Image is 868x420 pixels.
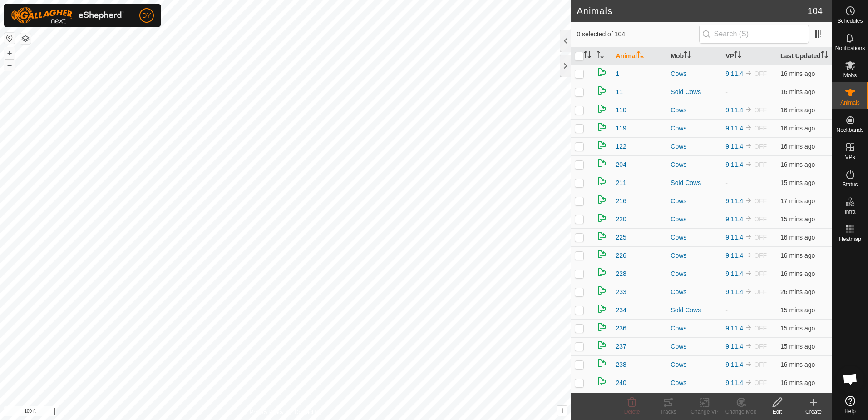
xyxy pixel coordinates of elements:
[844,409,856,414] span: Help
[616,178,626,188] span: 211
[577,30,699,39] span: 0 selected of 104
[597,103,607,114] img: returning on
[650,408,686,416] div: Tracks
[795,408,832,416] div: Create
[597,52,604,60] p-sorticon: Activate to sort
[780,143,815,150] span: 11 Sept 2025, 3:53 pm
[616,324,626,333] span: 236
[597,212,607,223] img: returning on
[597,230,607,241] img: returning on
[725,197,743,205] a: 9.11.4
[4,60,15,70] button: –
[745,288,752,295] img: to
[671,69,718,79] div: Cows
[722,47,777,65] th: VP
[745,160,752,168] img: to
[616,233,626,242] span: 225
[759,408,795,416] div: Edit
[839,236,861,242] span: Heatmap
[754,161,767,168] span: OFF
[725,343,743,350] a: 9.11.4
[597,176,607,187] img: returning on
[844,209,855,215] span: Infra
[616,160,626,170] span: 204
[754,270,767,277] span: OFF
[577,5,807,16] h2: Animals
[597,121,607,132] img: returning on
[725,325,743,332] a: 9.11.4
[780,197,815,205] span: 11 Sept 2025, 3:52 pm
[835,45,865,51] span: Notifications
[612,47,667,65] th: Animal
[250,408,284,416] a: Privacy Policy
[684,52,691,60] p-sorticon: Activate to sort
[597,358,607,369] img: returning on
[671,124,718,133] div: Cows
[780,106,815,114] span: 11 Sept 2025, 3:52 pm
[671,360,718,370] div: Cows
[754,325,767,332] span: OFF
[11,7,124,24] img: Gallagher Logo
[745,342,752,350] img: to
[745,270,752,277] img: to
[671,324,718,333] div: Cows
[780,343,815,350] span: 11 Sept 2025, 3:53 pm
[845,155,855,160] span: VPs
[20,33,31,44] button: Map Layers
[780,252,815,259] span: 11 Sept 2025, 3:53 pm
[725,88,728,95] app-display-virtual-paddock-transition: -
[837,18,863,24] span: Schedules
[734,52,741,60] p-sorticon: Activate to sort
[671,178,718,188] div: Sold Cows
[780,361,815,368] span: 11 Sept 2025, 3:53 pm
[616,378,626,388] span: 240
[837,365,864,393] div: Open chat
[780,179,815,186] span: 11 Sept 2025, 3:53 pm
[832,392,868,418] a: Help
[780,379,815,386] span: 11 Sept 2025, 3:52 pm
[671,215,718,224] div: Cows
[754,343,767,350] span: OFF
[671,251,718,260] div: Cows
[597,376,607,387] img: returning on
[671,233,718,242] div: Cows
[725,106,743,114] a: 9.11.4
[780,288,815,295] span: 11 Sept 2025, 3:42 pm
[754,379,767,386] span: OFF
[616,305,626,315] span: 234
[745,142,752,150] img: to
[671,287,718,297] div: Cows
[780,234,815,241] span: 11 Sept 2025, 3:53 pm
[745,197,752,204] img: to
[754,288,767,295] span: OFF
[725,143,743,150] a: 9.11.4
[725,234,743,241] a: 9.11.4
[616,196,626,206] span: 216
[754,215,767,223] span: OFF
[4,48,15,59] button: +
[597,321,607,332] img: returning on
[745,379,752,386] img: to
[725,361,743,368] a: 9.11.4
[616,251,626,260] span: 226
[671,269,718,279] div: Cows
[597,285,607,296] img: returning on
[671,342,718,351] div: Cows
[616,269,626,279] span: 228
[142,11,151,20] span: DY
[671,378,718,388] div: Cows
[671,105,718,115] div: Cows
[836,127,863,133] span: Neckbands
[745,106,752,113] img: to
[725,215,743,223] a: 9.11.4
[754,252,767,259] span: OFF
[597,158,607,169] img: returning on
[780,70,815,77] span: 11 Sept 2025, 3:53 pm
[842,182,858,187] span: Status
[780,88,815,95] span: 11 Sept 2025, 3:53 pm
[725,306,728,314] app-display-virtual-paddock-transition: -
[725,270,743,277] a: 9.11.4
[780,270,815,277] span: 11 Sept 2025, 3:52 pm
[723,408,759,416] div: Change Mob
[725,252,743,259] a: 9.11.4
